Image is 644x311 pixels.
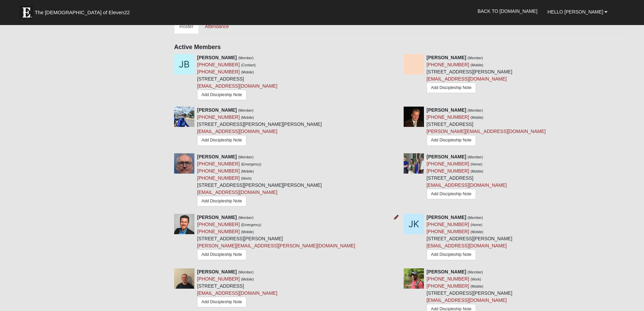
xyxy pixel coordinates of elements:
strong: [PERSON_NAME] [427,215,466,220]
h4: Active Members [174,44,623,51]
strong: [PERSON_NAME] [427,107,466,113]
small: (Member) [468,56,483,60]
a: [PHONE_NUMBER] [427,222,469,227]
a: Add Discipleship Note [197,135,246,146]
a: [PHONE_NUMBER] [427,168,469,174]
a: [EMAIL_ADDRESS][DOMAIN_NAME] [197,83,277,89]
img: Eleven22 logo [20,6,33,19]
a: [PHONE_NUMBER] [197,69,240,74]
a: [PHONE_NUMBER] [197,222,240,227]
a: Roster [174,19,199,34]
strong: [PERSON_NAME] [197,154,237,159]
a: [PHONE_NUMBER] [427,114,469,120]
div: [STREET_ADDRESS] [197,54,277,102]
a: [PHONE_NUMBER] [427,161,469,166]
div: [STREET_ADDRESS] [197,268,277,309]
small: (Member) [468,155,483,159]
small: (Member) [238,56,254,60]
small: (Contact) [241,63,256,67]
small: (Mobile) [471,284,483,288]
small: (Home) [471,162,482,166]
a: [PERSON_NAME][EMAIL_ADDRESS][DOMAIN_NAME] [427,129,546,134]
small: (Mobile) [241,115,254,119]
a: Add Discipleship Note [427,189,476,199]
strong: [PERSON_NAME] [427,269,466,274]
a: [EMAIL_ADDRESS][DOMAIN_NAME] [427,243,507,248]
a: [EMAIL_ADDRESS][DOMAIN_NAME] [197,290,277,296]
strong: [PERSON_NAME] [427,55,466,60]
a: [EMAIL_ADDRESS][DOMAIN_NAME] [197,129,277,134]
a: [PHONE_NUMBER] [197,114,240,120]
strong: [PERSON_NAME] [197,215,237,220]
a: [PHONE_NUMBER] [197,175,240,181]
a: [PHONE_NUMBER] [427,283,469,289]
strong: [PERSON_NAME] [197,269,237,274]
a: Add Discipleship Note [197,196,246,206]
a: Add Discipleship Note [197,90,246,100]
small: (Emergency) [241,162,261,166]
small: (Emergency) [241,223,261,227]
a: [PERSON_NAME][EMAIL_ADDRESS][PERSON_NAME][DOMAIN_NAME] [197,243,355,248]
small: (Mobile) [471,63,483,67]
div: [STREET_ADDRESS][PERSON_NAME] [427,54,512,95]
a: Add Discipleship Note [427,83,476,93]
small: (Mobile) [241,70,254,74]
a: [EMAIL_ADDRESS][DOMAIN_NAME] [427,76,507,82]
div: [STREET_ADDRESS][PERSON_NAME] [197,214,355,263]
small: (Mobile) [471,115,483,119]
a: [PHONE_NUMBER] [197,168,240,174]
small: (Home) [471,223,482,227]
a: [PHONE_NUMBER] [197,62,240,67]
small: (Mobile) [241,169,254,173]
div: [STREET_ADDRESS] [427,153,507,201]
small: (Member) [468,216,483,220]
a: [EMAIL_ADDRESS][DOMAIN_NAME] [427,297,507,303]
a: The [DEMOGRAPHIC_DATA] of Eleven22 [16,2,151,19]
small: (Mobile) [471,169,483,173]
div: [STREET_ADDRESS][PERSON_NAME][PERSON_NAME] [197,153,322,209]
strong: [PERSON_NAME] [197,55,237,60]
a: [EMAIL_ADDRESS][DOMAIN_NAME] [197,190,277,195]
span: The [DEMOGRAPHIC_DATA] of Eleven22 [35,9,130,16]
a: Add Discipleship Note [197,249,246,260]
small: (Work) [241,176,252,180]
small: (Mobile) [471,230,483,234]
div: [STREET_ADDRESS] [427,107,546,148]
small: (Member) [238,108,254,112]
div: [STREET_ADDRESS][PERSON_NAME][PERSON_NAME] [197,107,322,148]
div: [STREET_ADDRESS][PERSON_NAME] [427,214,512,262]
a: [PHONE_NUMBER] [427,276,469,282]
small: (Mobile) [241,230,254,234]
a: [PHONE_NUMBER] [197,229,240,234]
a: [PHONE_NUMBER] [427,229,469,234]
a: [EMAIL_ADDRESS][DOMAIN_NAME] [427,182,507,188]
small: (Member) [238,270,254,274]
a: [PHONE_NUMBER] [197,276,240,282]
small: (Mobile) [241,277,254,281]
a: Add Discipleship Note [427,135,476,146]
small: (Member) [238,216,254,220]
a: [PHONE_NUMBER] [197,161,240,166]
a: Hello [PERSON_NAME] [543,3,613,20]
span: Hello [PERSON_NAME] [548,9,603,15]
small: (Member) [238,155,254,159]
strong: [PERSON_NAME] [427,154,466,159]
small: (Work) [471,277,481,281]
a: [PHONE_NUMBER] [427,62,469,67]
strong: [PERSON_NAME] [197,107,237,113]
a: Add Discipleship Note [197,297,246,307]
a: Add Discipleship Note [427,249,476,260]
small: (Member) [468,270,483,274]
a: Back to [DOMAIN_NAME] [473,3,543,20]
a: Attendance [199,19,234,34]
small: (Member) [468,108,483,112]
